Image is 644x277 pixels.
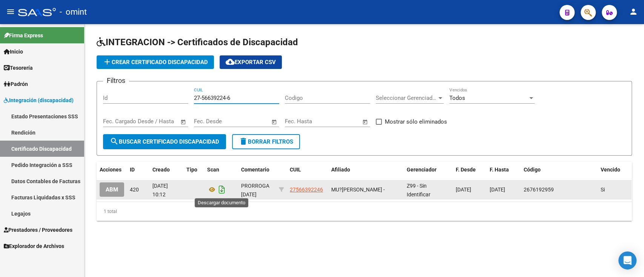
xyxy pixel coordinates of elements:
i: Descargar documento [217,184,227,196]
span: Comentario [241,167,269,173]
span: Gerenciador [407,167,437,173]
span: Creado [152,167,170,173]
mat-icon: delete [239,137,248,146]
span: Seleccionar Gerenciador [376,95,437,101]
span: 27566392246 [290,187,323,193]
span: MU?[PERSON_NAME] - [331,187,385,193]
mat-icon: search [110,137,119,146]
input: Fecha fin [231,118,268,125]
span: Inicio [4,47,23,56]
datatable-header-cell: Gerenciador [404,162,453,178]
button: Open calendar [179,118,188,126]
datatable-header-cell: Afiliado [328,162,404,178]
input: Fecha inicio [194,118,224,125]
span: Acciones [100,167,121,173]
span: 2676192959 [524,187,554,193]
input: Fecha inicio [285,118,315,125]
div: Open Intercom Messenger [618,251,636,269]
span: Integración (discapacidad) [4,96,74,104]
span: PRORROGA 27/8/2025 [241,183,269,197]
span: Prestadores / Proveedores [4,226,72,234]
span: Buscar Certificado Discapacidad [110,138,219,145]
span: [DATE] [456,187,471,193]
input: Fecha inicio [103,118,134,125]
span: Z99 - Sin Identificar [407,183,430,197]
datatable-header-cell: Scan [204,162,238,178]
span: Explorador de Archivos [4,242,64,250]
datatable-header-cell: Tipo [183,162,204,178]
span: Padrón [4,80,28,88]
datatable-header-cell: Comentario [238,162,276,178]
button: Crear Certificado Discapacidad [97,55,214,69]
input: Fecha fin [140,118,177,125]
datatable-header-cell: F. Hasta [487,162,521,178]
button: Buscar Certificado Discapacidad [103,134,226,149]
button: Open calendar [361,118,370,126]
span: Código [524,167,541,173]
span: Tesorería [4,64,33,72]
span: INTEGRACION -> Certificados de Discapacidad [97,37,298,47]
datatable-header-cell: F. Desde [453,162,487,178]
span: [DATE] 10:12 [152,183,168,197]
button: ABM [100,182,124,196]
span: Borrar Filtros [239,138,293,145]
span: Todos [449,95,465,101]
datatable-header-cell: Acciones [97,162,127,178]
mat-icon: person [629,7,638,16]
span: Vencido [601,167,620,173]
span: ABM [106,187,118,193]
span: F. Hasta [490,167,509,173]
span: 420 [130,187,139,193]
span: Tipo [186,167,197,173]
h3: Filtros [103,75,129,86]
datatable-header-cell: Creado [149,162,183,178]
datatable-header-cell: ID [127,162,149,178]
span: Firma Express [4,31,43,40]
button: Exportar CSV [220,55,282,69]
span: [DATE] [490,187,505,193]
span: Scan [207,167,219,173]
mat-icon: add [103,57,112,66]
span: Si [601,187,605,193]
span: Exportar CSV [226,59,276,66]
span: - omint [60,4,87,20]
div: 1 total [97,202,632,221]
button: Borrar Filtros [232,134,300,149]
span: F. Desde [456,167,476,173]
span: Crear Certificado Discapacidad [103,59,208,66]
datatable-header-cell: CUIL [287,162,328,178]
input: Fecha fin [322,118,359,125]
span: CUIL [290,167,301,173]
datatable-header-cell: Vencido [598,162,632,178]
span: Afiliado [331,167,350,173]
button: Open calendar [270,118,279,126]
span: Mostrar sólo eliminados [385,117,447,126]
datatable-header-cell: Código [521,162,598,178]
mat-icon: menu [6,7,15,16]
span: ID [130,167,135,173]
mat-icon: cloud_download [226,57,235,66]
